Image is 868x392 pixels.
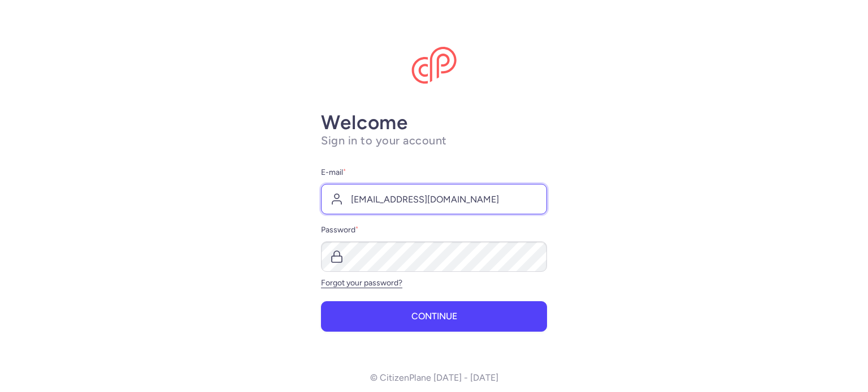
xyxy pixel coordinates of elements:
[321,223,547,237] label: Password
[321,166,547,179] label: E-mail
[321,278,402,288] a: Forgot your password?
[321,111,408,134] strong: Welcome
[321,184,547,214] input: user@example.com
[370,373,498,383] p: © CitizenPlane [DATE] - [DATE]
[411,311,457,321] span: Continue
[321,301,547,332] button: Continue
[411,47,457,84] img: CitizenPlane logo
[321,134,547,148] h1: Sign in to your account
